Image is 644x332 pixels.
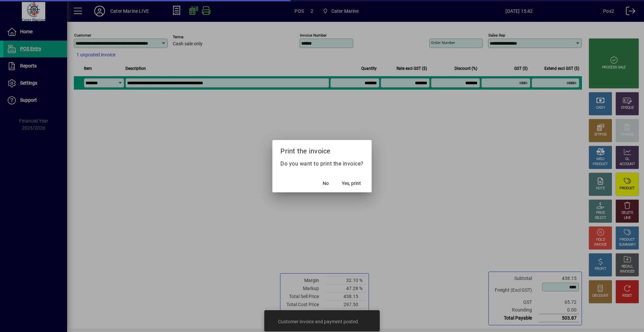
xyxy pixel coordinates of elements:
[342,180,361,187] span: Yes, print
[323,180,329,187] span: No
[339,178,364,190] button: Yes, print
[272,140,372,159] h2: Print the invoice
[280,160,364,168] p: Do you want to print the invoice?
[315,178,336,190] button: No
